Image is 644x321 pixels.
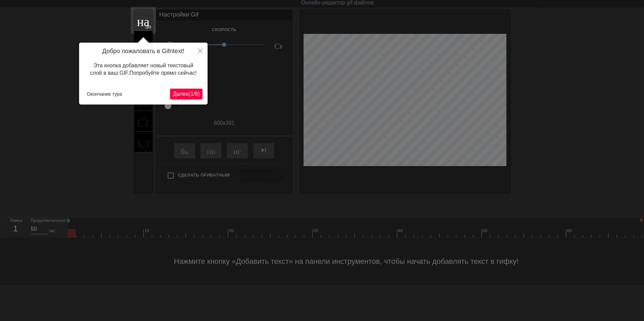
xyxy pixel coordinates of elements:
[87,91,122,97] ya-tr-span: Окончание тура
[170,89,202,99] button: Далее
[173,91,189,97] ya-tr-span: Далее
[189,91,190,97] ya-tr-span: (
[190,91,193,97] ya-tr-span: 1
[198,91,200,97] ya-tr-span: )
[193,43,208,58] button: Закрыть
[84,48,202,55] h4: Добро пожаловать в Gifntext!
[129,70,197,76] ya-tr-span: Попробуйте прямо сейчас!
[193,91,195,97] ya-tr-span: /
[90,63,193,76] ya-tr-span: Эта кнопка добавляет новый текстовый слой в ваш GIF.
[84,89,125,99] button: Окончание тура
[102,48,184,54] ya-tr-span: Добро пожаловать в Gifntext!
[195,91,198,97] ya-tr-span: 6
